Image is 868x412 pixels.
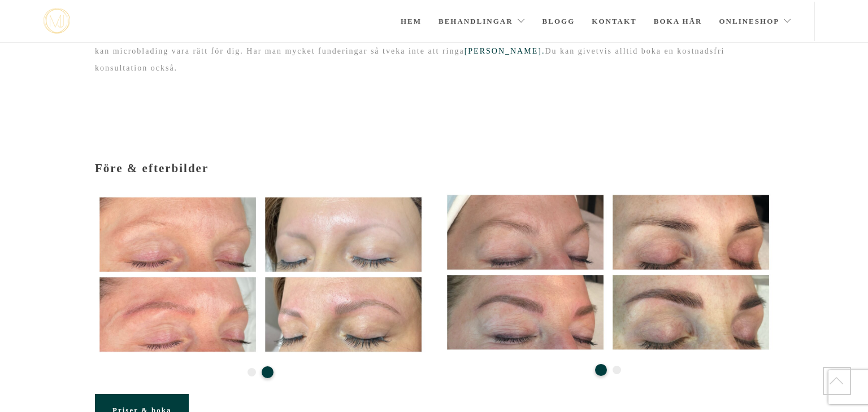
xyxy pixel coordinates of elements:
p: Det finns olika tekniker inom bryntatuering. Jag arbetar med microblading, även kallad 3d-bryn. Ö... [95,26,773,77]
button: 1 of 2 [595,364,607,376]
a: [PERSON_NAME]. [465,47,545,55]
a: Boka här [654,2,702,41]
a: Onlineshop [719,2,792,41]
button: 2 of 2 [262,366,274,378]
a: mjstudio mjstudio mjstudio [44,8,70,34]
span: Före & efterbilder [95,161,209,175]
a: Behandlingar [439,2,526,41]
img: mjstudio [44,8,70,34]
button: 1 of 2 [248,368,256,376]
a: Hem [401,2,422,41]
a: Blogg [542,2,575,41]
a: Kontakt [592,2,637,41]
button: 2 of 2 [613,366,621,374]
